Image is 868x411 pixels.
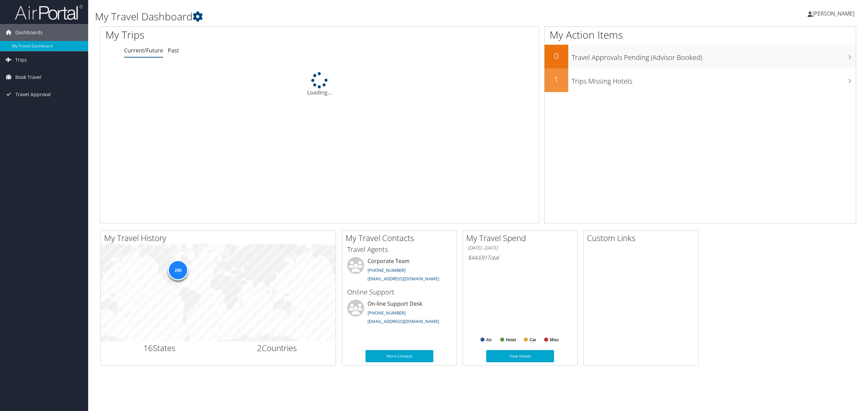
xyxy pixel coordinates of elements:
[347,287,452,297] h3: Online Support
[545,28,856,42] h1: My Action Items
[366,350,433,362] a: More Contacts
[468,254,487,261] span: $44,691
[550,338,559,342] text: Misc
[812,10,854,17] span: [PERSON_NAME]
[257,342,262,353] span: 2
[368,310,406,316] a: [PHONE_NUMBER]
[143,342,153,353] span: 16
[15,86,51,103] span: Travel Approval
[486,350,554,362] a: View Details
[506,338,516,342] text: Hotel
[572,49,856,62] h3: Travel Approvals Pending (Advisor Booked)
[368,267,406,273] a: [PHONE_NUMBER]
[587,232,698,244] h2: Custom Links
[168,47,179,54] a: Past
[545,50,568,62] h2: 0
[100,72,539,96] div: Loading...
[223,342,331,354] h2: Countries
[168,260,188,280] div: 295
[124,47,163,54] a: Current/Future
[545,74,568,85] h2: 1
[468,245,572,251] h6: [DATE] - [DATE]
[106,342,213,354] h2: States
[808,3,861,24] a: [PERSON_NAME]
[15,69,41,86] span: Book Travel
[368,318,439,324] a: [EMAIL_ADDRESS][DOMAIN_NAME]
[545,68,856,92] a: 1Trips Missing Hotels
[15,24,43,41] span: Dashboards
[346,232,457,244] h2: My Travel Contacts
[95,9,606,24] h1: My Travel Dashboard
[344,300,455,327] li: On-line Support Desk
[344,257,455,285] li: Corporate Team
[486,338,492,342] text: Air
[572,73,856,86] h3: Trips Missing Hotels
[468,254,572,261] h6: Total
[15,4,83,20] img: airportal-logo.png
[347,245,452,254] h3: Travel Agents
[368,276,439,282] a: [EMAIL_ADDRESS][DOMAIN_NAME]
[545,45,856,68] a: 0Travel Approvals Pending (Advisor Booked)
[530,338,536,342] text: Car
[104,232,336,244] h2: My Travel History
[466,232,577,244] h2: My Travel Spend
[15,51,27,68] span: Trips
[105,28,351,42] h1: My Trips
